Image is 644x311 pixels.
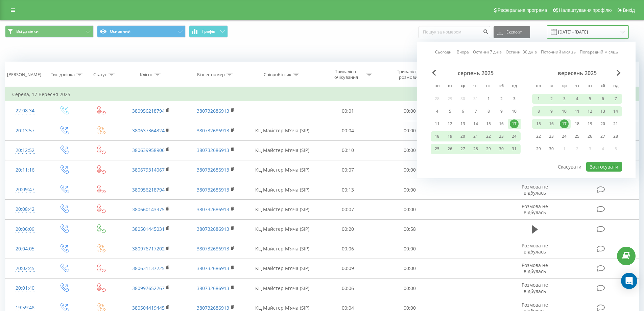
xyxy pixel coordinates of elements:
[510,107,519,116] div: 10
[12,163,38,177] div: 20:11:16
[458,119,467,128] div: 13
[506,49,537,55] a: Останні 30 днів
[508,94,521,104] div: нд 3 серп 2025 р.
[248,259,317,278] td: КЦ Майстер Мʼяча (SIP)
[457,49,469,55] a: Вчора
[609,106,622,116] div: нд 14 вер 2025 р.
[446,145,454,153] div: 26
[132,127,165,134] a: 380637364324
[547,119,556,128] div: 16
[495,131,508,141] div: сб 23 серп 2025 р.
[379,140,441,160] td: 00:00
[534,145,543,153] div: 29
[580,49,618,55] a: Попередній місяць
[558,94,571,104] div: ср 3 вер 2025 р.
[534,119,543,128] div: 15
[248,180,317,200] td: КЦ Майстер Мʼяча (SIP)
[317,239,379,259] td: 00:06
[571,94,583,104] div: чт 4 вер 2025 р.
[508,119,521,129] div: нд 17 серп 2025 р.
[248,239,317,259] td: КЦ Майстер Мʼяча (SIP)
[545,119,558,129] div: вт 16 вер 2025 р.
[5,25,94,38] button: Всі дзвінки
[471,107,480,116] div: 7
[132,206,165,213] a: 380660143375
[51,72,75,77] div: Тип дзвінка
[248,121,317,140] td: КЦ Майстер Мʼяча (SIP)
[617,70,621,76] span: Next Month
[545,144,558,154] div: вт 30 вер 2025 р.
[264,72,291,77] div: Співробітник
[379,200,441,219] td: 00:00
[484,132,493,141] div: 22
[560,107,569,116] div: 10
[248,200,317,219] td: КЦ Майстер Мʼяча (SIP)
[596,131,609,141] div: сб 27 вер 2025 р.
[609,119,622,129] div: нд 21 вер 2025 р.
[456,144,469,154] div: ср 27 серп 2025 р.
[444,144,456,154] div: вт 26 серп 2025 р.
[431,119,444,129] div: пн 11 серп 2025 р.
[317,219,379,239] td: 00:20
[132,305,165,311] a: 380504419445
[471,132,480,141] div: 21
[547,145,556,153] div: 30
[573,119,581,128] div: 18
[558,119,571,129] div: ср 17 вер 2025 р.
[522,183,548,196] span: Розмова не відбулась
[586,107,594,116] div: 12
[197,245,229,252] a: 380732686913
[458,132,467,141] div: 20
[495,94,508,104] div: сб 2 серп 2025 р.
[317,101,379,121] td: 00:01
[495,106,508,116] div: сб 9 серп 2025 р.
[623,7,635,13] span: Вихід
[132,186,165,193] a: 380956218794
[609,131,622,141] div: нд 28 вер 2025 р.
[469,131,482,141] div: чт 21 серп 2025 р.
[431,70,521,76] div: серпень 2025
[445,81,455,91] abbr: вівторок
[546,81,556,91] abbr: вівторок
[444,131,456,141] div: вт 19 серп 2025 р.
[435,49,453,55] a: Сьогодні
[390,69,426,80] div: Тривалість розмови
[573,107,581,116] div: 11
[433,107,442,116] div: 4
[444,106,456,116] div: вт 5 серп 2025 р.
[12,104,38,117] div: 22:08:34
[497,132,506,141] div: 23
[547,132,556,141] div: 23
[498,7,547,13] span: Реферальна програма
[497,119,506,128] div: 16
[132,285,165,291] a: 380997652267
[469,106,482,116] div: чт 7 серп 2025 р.
[317,121,379,140] td: 00:04
[482,144,495,154] div: пт 29 серп 2025 р.
[197,127,229,134] a: 380732686913
[522,262,548,274] span: Розмова не відбулась
[248,219,317,239] td: КЦ Майстер Мʼяча (SIP)
[456,119,469,129] div: ср 13 серп 2025 р.
[532,94,545,104] div: пн 1 вер 2025 р.
[508,106,521,116] div: нд 10 серп 2025 р.
[317,279,379,298] td: 00:06
[197,305,229,311] a: 380732686913
[534,132,543,141] div: 22
[598,81,608,91] abbr: субота
[248,140,317,160] td: КЦ Майстер Мʼяча (SIP)
[547,94,556,103] div: 2
[202,29,215,34] span: Графік
[458,107,467,116] div: 6
[522,282,548,294] span: Розмова не відбулась
[189,25,228,38] button: Графік
[611,81,621,91] abbr: неділя
[5,88,639,101] td: Середа, 17 Вересня 2025
[484,145,493,153] div: 29
[197,265,229,271] a: 380732686913
[532,131,545,141] div: пн 22 вер 2025 р.
[598,132,607,141] div: 27
[510,145,519,153] div: 31
[379,160,441,180] td: 00:00
[621,273,637,289] div: Open Intercom Messenger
